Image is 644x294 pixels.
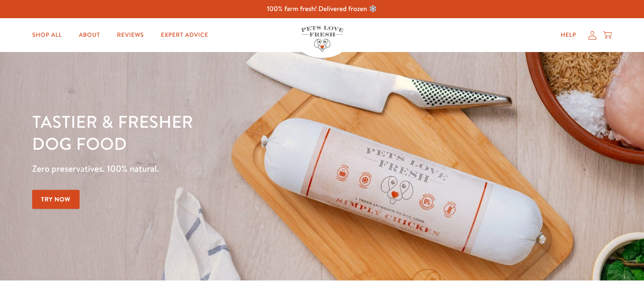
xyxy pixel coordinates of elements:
[32,161,419,176] p: Zero preservatives. 100% natural.
[32,190,80,209] a: Try Now
[32,110,419,154] h1: Tastier & fresher dog food
[25,27,69,44] a: Shop All
[301,26,343,52] img: Pets Love Fresh
[154,27,215,44] a: Expert Advice
[110,27,150,44] a: Reviews
[554,27,583,44] a: Help
[72,27,107,44] a: About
